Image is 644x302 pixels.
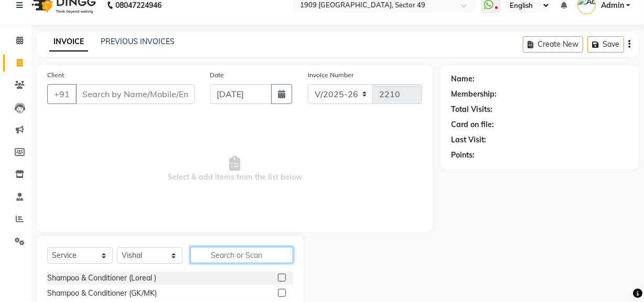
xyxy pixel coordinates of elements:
[451,134,486,145] div: Last Visit:
[451,89,497,100] div: Membership:
[451,74,475,85] div: Name:
[47,273,156,284] div: Shampoo & Conditioner (Loreal )
[47,70,64,80] label: Client
[101,37,175,46] a: PREVIOUS INVOICES
[190,247,293,263] input: Search or Scan
[451,104,492,115] div: Total Visits:
[76,84,195,104] input: Search by Name/Mobile/Email/Code
[308,70,353,80] label: Invoice Number
[523,36,583,53] button: Create New
[49,33,88,51] a: INVOICE
[47,84,77,104] button: +91
[451,150,475,161] div: Points:
[451,119,494,130] div: Card on file:
[47,117,422,222] span: Select & add items from the list below
[210,70,224,80] label: Date
[587,36,624,53] button: Save
[47,288,157,299] div: Shampoo & Conditioner (GK/MK)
